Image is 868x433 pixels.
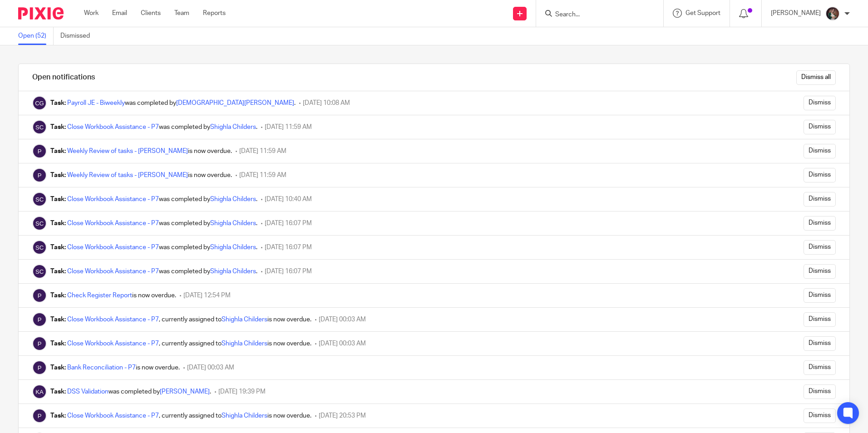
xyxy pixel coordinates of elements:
[187,364,234,371] span: [DATE] 00:03 AM
[265,244,312,251] span: [DATE] 16:07 PM
[319,413,366,419] span: [DATE] 20:53 PM
[32,360,47,375] img: Pixie
[67,364,136,371] a: Bank Reconciliation - P7
[67,340,159,347] a: Close Workbook Assistance - P7
[32,73,95,82] h1: Open notifications
[67,124,159,130] a: Close Workbook Assistance - P7
[218,389,266,395] span: [DATE] 19:39 PM
[804,96,836,110] input: Dismiss
[554,11,636,19] input: Search
[67,172,188,178] a: Weekly Review of tasks - [PERSON_NAME]
[804,312,836,327] input: Dismiss
[804,168,836,182] input: Dismiss
[67,244,159,251] a: Close Workbook Assistance - P7
[67,316,159,323] a: Close Workbook Assistance - P7
[160,389,210,395] a: [PERSON_NAME]
[50,267,257,276] div: was completed by .
[183,292,231,299] span: [DATE] 12:54 PM
[84,9,99,18] a: Work
[804,336,836,351] input: Dismiss
[141,9,161,18] a: Clients
[265,268,312,275] span: [DATE] 16:07 PM
[210,220,256,226] a: Shighla Childers
[210,124,256,130] a: Shighla Childers
[32,408,47,423] img: Pixie
[50,196,66,202] b: Task:
[804,264,836,279] input: Dismiss
[50,292,66,299] b: Task:
[60,27,97,45] a: Dismissed
[50,339,311,348] div: , currently assigned to is now overdue.
[210,196,256,202] a: Shighla Childers
[203,9,226,18] a: Reports
[32,96,47,110] img: Christian Gonzalez
[67,196,159,202] a: Close Workbook Assistance - P7
[825,6,840,21] img: Profile%20picture%20JUS.JPG
[50,195,257,204] div: was completed by .
[50,220,66,226] b: Task:
[796,70,836,85] input: Dismiss all
[222,316,267,323] a: Shighla Childers
[32,192,47,207] img: Shighla Childers
[50,244,66,251] b: Task:
[50,147,232,156] div: is now overdue.
[18,27,54,45] a: Open (52)
[804,384,836,399] input: Dismiss
[32,240,47,255] img: Shighla Childers
[210,244,256,251] a: Shighla Childers
[32,288,47,303] img: Pixie
[67,100,125,106] a: Payroll JE - Biweekly
[32,216,47,231] img: Shighla Childers
[32,312,47,327] img: Pixie
[239,172,286,178] span: [DATE] 11:59 AM
[50,316,66,323] b: Task:
[32,120,47,134] img: Shighla Childers
[32,168,47,182] img: Pixie
[804,360,836,375] input: Dismiss
[239,148,286,154] span: [DATE] 11:59 AM
[67,292,132,299] a: Check Register Report
[50,315,311,324] div: , currently assigned to is now overdue.
[804,288,836,303] input: Dismiss
[804,408,836,423] input: Dismiss
[804,120,836,134] input: Dismiss
[50,98,296,108] div: was completed by .
[804,216,836,231] input: Dismiss
[50,364,66,371] b: Task:
[50,243,257,252] div: was completed by .
[50,148,66,154] b: Task:
[67,413,159,419] a: Close Workbook Assistance - P7
[50,340,66,347] b: Task:
[67,220,159,226] a: Close Workbook Assistance - P7
[32,384,47,399] img: Kathleen Aquino
[804,144,836,158] input: Dismiss
[771,9,821,18] p: [PERSON_NAME]
[50,123,257,132] div: was completed by .
[686,10,720,16] span: Get Support
[50,268,66,275] b: Task:
[50,291,176,300] div: is now overdue.
[50,219,257,228] div: was completed by .
[50,387,211,396] div: was completed by .
[112,9,127,18] a: Email
[32,144,47,158] img: Pixie
[50,124,66,130] b: Task:
[303,100,350,106] span: [DATE] 10:08 AM
[67,389,108,395] a: DSS Validation
[18,7,64,20] img: Pixie
[32,336,47,351] img: Pixie
[804,240,836,255] input: Dismiss
[67,268,159,275] a: Close Workbook Assistance - P7
[265,196,312,202] span: [DATE] 10:40 AM
[265,124,312,130] span: [DATE] 11:59 AM
[210,268,256,275] a: Shighla Childers
[50,413,66,419] b: Task:
[804,192,836,207] input: Dismiss
[176,100,294,106] a: [DEMOGRAPHIC_DATA][PERSON_NAME]
[67,148,188,154] a: Weekly Review of tasks - [PERSON_NAME]
[50,171,232,180] div: is now overdue.
[222,340,267,347] a: Shighla Childers
[32,264,47,279] img: Shighla Childers
[174,9,189,18] a: Team
[319,316,366,323] span: [DATE] 00:03 AM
